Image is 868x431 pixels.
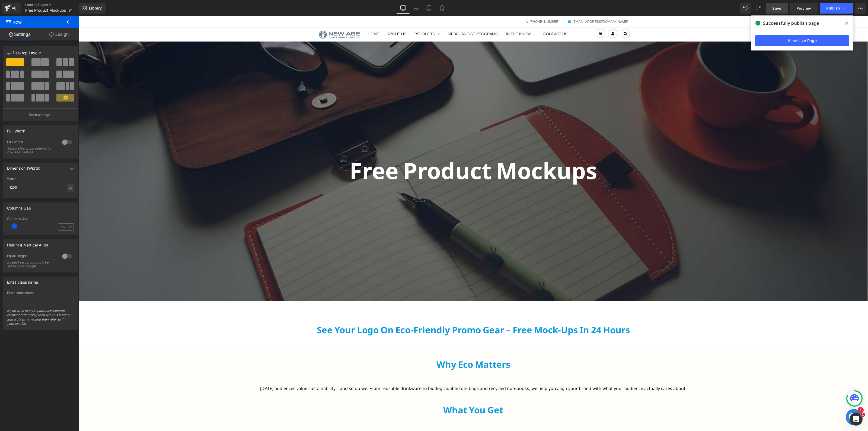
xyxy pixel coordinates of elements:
[7,183,74,192] input: auto
[772,5,781,11] span: Save
[763,20,819,26] span: Successfully publish page
[826,6,840,10] span: Publish
[820,3,853,14] button: Publish
[285,12,305,24] a: Home
[68,184,73,191] div: px
[365,12,423,24] a: Merchandise Programs
[3,108,78,121] button: More settings
[796,5,811,11] span: Preview
[305,12,332,24] a: About Us
[7,309,74,329] div: If you wish to style particular content element differently, then use this field to add a class n...
[236,343,554,354] h2: Why Eco Matters
[740,3,751,14] button: Undo
[236,388,554,399] h2: What You Get
[861,413,865,417] span: 1
[753,3,764,14] button: Redo
[7,261,56,268] div: If checked columns will be set to equal height.
[7,254,57,259] div: Equal Height
[461,12,493,24] a: Contact Us
[755,35,849,46] a: View Live Page
[855,3,866,14] button: More
[766,393,785,410] inbox-online-store-chat: Shopify online store chat
[790,3,818,14] a: Preview
[7,50,74,56] p: Desktop Layout
[489,3,550,8] a: [EMAIL_ADDRESS][DOMAIN_NAME]
[7,277,38,284] div: Extra class name
[850,413,863,426] iframe: Intercom live chat
[11,5,18,12] div: v6
[7,240,48,247] div: Height & Vertical Align
[410,3,423,14] a: Laptop
[423,3,436,14] a: Tablet
[39,28,79,40] a: Design
[25,8,66,12] span: Free Product Mockups
[7,203,31,210] div: Columns Gap
[7,163,40,170] div: Dimension (Width)
[79,3,106,14] a: New Library
[241,12,281,25] img: New Age Promotions
[25,3,79,7] a: Landing Pages
[68,225,73,229] span: px
[89,6,102,11] span: Library
[7,291,74,295] div: Extra class name
[7,147,56,154] div: Select stretching options for row and content.
[447,3,481,8] a: [PHONE_NUMBER]
[7,177,74,181] div: Width
[423,12,461,24] a: In The Know
[29,112,50,117] p: More settings
[7,217,74,221] div: Columns Gap
[2,3,21,14] a: v6
[7,126,25,133] div: Full Width
[5,16,60,28] span: Row
[332,12,365,24] a: Products
[7,140,57,145] div: Full Width
[436,3,449,14] a: Mobile
[397,3,410,14] a: Desktop
[182,369,608,375] font: [DATE] audiences value sustainability – and so do we. From reusable drinkware to biodegradable to...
